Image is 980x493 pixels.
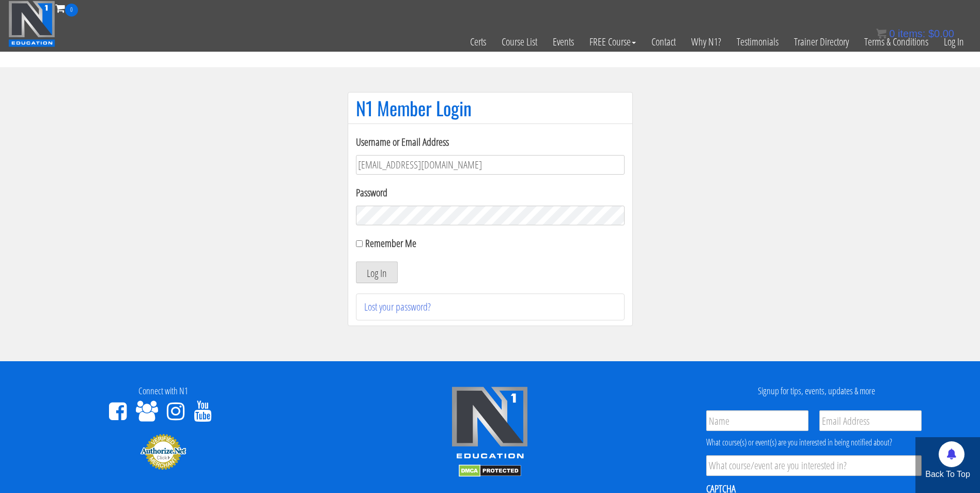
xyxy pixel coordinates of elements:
[582,17,644,67] a: FREE Course
[365,236,416,250] label: Remember Me
[706,455,922,476] input: What course/event are you interested in?
[928,28,954,39] bdi: 0.00
[8,1,55,47] img: n1-education
[356,261,398,283] button: Log In
[356,134,625,150] label: Username or Email Address
[786,17,857,67] a: Trainer Directory
[706,410,808,431] input: Name
[55,1,78,15] a: 0
[140,433,186,470] img: Authorize.Net Merchant - Click to Verify
[936,17,972,67] a: Log In
[545,17,582,67] a: Events
[706,436,922,449] div: What course(s) or event(s) are you interested in being notified about?
[857,17,936,67] a: Terms & Conditions
[819,410,922,431] input: Email Address
[683,17,729,67] a: Why N1?
[928,28,934,39] span: $
[8,386,319,396] h4: Connect with N1
[462,17,494,67] a: Certs
[876,28,954,39] a: 0 items: $0.00
[876,28,886,39] img: icon11.png
[494,17,545,67] a: Course List
[661,386,972,396] h4: Signup for tips, events, updates & more
[729,17,786,67] a: Testimonials
[459,465,521,477] img: DMCA.com Protection Status
[915,468,980,481] p: Back To Top
[644,17,683,67] a: Contact
[898,28,925,39] span: items:
[451,386,528,463] img: n1-edu-logo
[356,98,625,118] h1: N1 Member Login
[356,185,625,201] label: Password
[65,4,78,17] span: 0
[889,28,895,39] span: 0
[364,300,431,314] a: Lost your password?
